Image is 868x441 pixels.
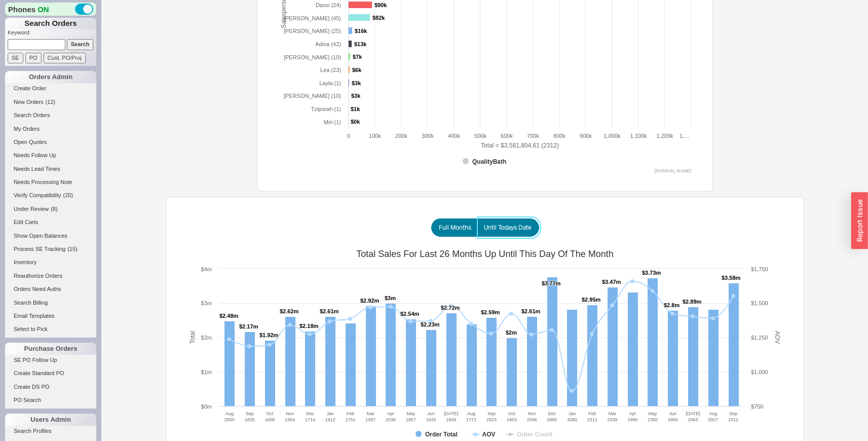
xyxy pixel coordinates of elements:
tspan: 1987 [365,417,375,422]
tspan: $90k [374,2,387,8]
text: 800k [553,133,565,139]
tspan: 1857 [405,417,416,422]
tspan: [PERSON_NAME] (45) [283,15,341,21]
input: Search [67,39,94,50]
div: Orders Admin [5,71,96,83]
tspan: Total [188,330,196,343]
span: Process SE Tracking [14,246,65,252]
tspan: Jun [669,411,676,416]
a: Create Order [5,83,96,94]
tspan: 2027 [708,417,718,422]
tspan: $3.58m [722,275,741,281]
tspan: 2048 [526,417,537,422]
tspan: Jan [568,411,576,416]
tspan: $16k [355,28,367,34]
a: Email Templates [5,311,96,321]
tspan: $3k [352,80,361,86]
tspan: AOV [774,330,781,343]
a: Select to Pick [5,324,96,335]
tspan: 1999 [627,417,637,422]
tspan: $2.17m [239,323,258,329]
tspan: Miri (1) [323,119,341,125]
div: Phones [5,3,96,16]
text: 100k [369,133,381,139]
tspan: Adina (42) [315,41,341,47]
tspan: [PERSON_NAME] (10) [283,54,341,60]
tspan: May [648,411,657,416]
tspan: Apr [387,411,394,416]
span: Verify Compatibility [14,192,61,198]
tspan: Jun [427,411,435,416]
span: ( 15 ) [67,246,78,252]
tspan: 2890 [547,417,557,422]
tspan: $3.47m [602,279,621,285]
tspan: 2005 [224,417,234,422]
tspan: Feb [346,411,354,416]
text: $3m [201,300,211,306]
span: Until Todays Date [484,224,532,232]
tspan: $2.72m [441,305,460,311]
tspan: Lea (23) [320,67,341,73]
tspan: Aug [467,411,475,416]
a: Create DS PO [5,382,96,392]
text: $2m [201,335,211,341]
tspan: Aug [225,411,233,416]
text: 700k [527,133,539,139]
text: [DOMAIN_NAME] [654,168,691,173]
tspan: Nov [286,411,294,416]
tspan: $2.95m [582,297,601,303]
tspan: 1751 [345,417,355,422]
a: Open Quotes [5,137,96,148]
tspan: $13k [354,41,367,47]
tspan: $1k [351,106,360,112]
tspan: Total Sales For Last 26 Months Up Until This Day Of The Month [356,249,614,259]
text: $0m [201,403,211,410]
span: ( 8 ) [51,206,57,212]
tspan: [PERSON_NAME] (25) [283,28,341,34]
tspan: Sep [487,411,495,416]
a: New Orders(12) [5,97,96,107]
tspan: 2339 [607,417,617,422]
tspan: 1625 [426,417,436,422]
a: Reauthorize Orders [5,271,96,281]
tspan: Aug [709,411,717,416]
tspan: 2350 [648,417,658,422]
tspan: $2.59m [481,309,500,315]
tspan: Oct [508,411,515,416]
tspan: $2.54m [400,311,420,317]
text: $4m [201,266,211,272]
tspan: $3k [351,93,361,99]
tspan: QualityBath [472,158,506,165]
tspan: $2.18m [299,323,319,329]
tspan: $82k [372,15,385,21]
tspan: Jan [326,411,334,416]
text: 300k [422,133,434,139]
tspan: 2063 [688,417,698,422]
tspan: 1835 [244,417,254,422]
a: Verify Compatibility(20) [5,190,96,201]
tspan: 1714 [305,417,315,422]
tspan: $3m [385,295,396,301]
tspan: 1403 [506,417,516,422]
a: Process SE Tracking(15) [5,244,96,254]
tspan: Layla (1) [319,80,341,86]
span: Needs Follow Up [14,152,56,158]
a: My Orders [5,124,96,134]
text: 900k [580,133,592,139]
span: Under Review [14,206,49,212]
tspan: 3280 [567,417,577,422]
tspan: $2.48m [219,313,239,319]
tspan: Oct [266,411,274,416]
tspan: AOV [482,431,495,438]
tspan: $1.92m [259,332,279,338]
tspan: $2.62m [280,308,299,314]
text: $1,500 [751,300,768,306]
text: $1m [201,369,211,375]
tspan: Order Count [516,431,552,438]
tspan: Tziporah (1) [311,106,341,112]
tspan: 1839 [446,417,456,422]
text: 1,000k [603,133,621,139]
h1: Search Orders [5,18,96,29]
tspan: $2.23m [421,321,440,327]
text: $750 [751,403,763,410]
